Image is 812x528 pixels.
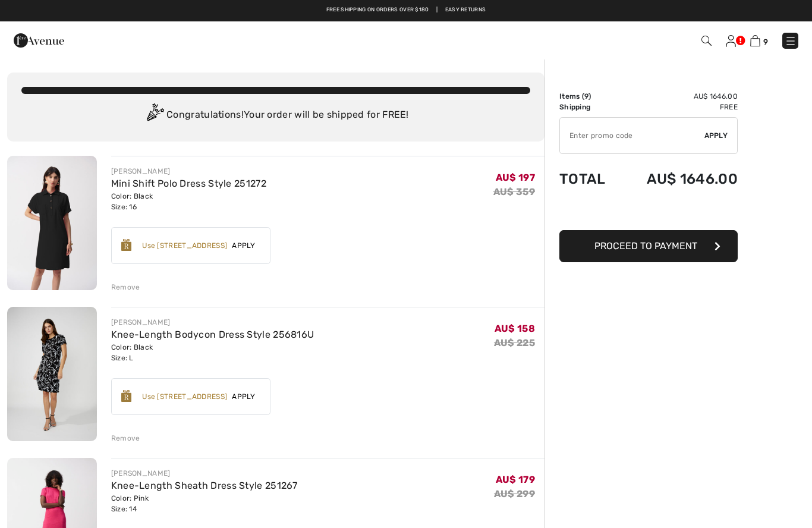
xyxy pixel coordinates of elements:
a: Easy Returns [445,6,486,14]
span: | [436,6,438,14]
s: AU$ 225 [494,337,535,348]
img: Knee-Length Bodycon Dress Style 256816U [7,307,97,441]
div: Color: Black Size: L [111,342,314,363]
div: Use [STREET_ADDRESS] [142,240,227,251]
img: Reward-Logo.svg [121,390,132,402]
a: 9 [750,33,768,48]
a: Mini Shift Polo Dress Style 251272 [111,178,266,189]
a: Free shipping on orders over $180 [326,6,429,14]
iframe: PayPal [559,199,738,226]
div: Color: Pink Size: 14 [111,493,298,514]
img: Reward-Logo.svg [121,239,132,251]
div: Remove [111,433,140,444]
div: [PERSON_NAME] [111,166,266,177]
span: 9 [763,37,768,46]
div: Color: Black Size: 16 [111,191,266,212]
span: 9 [584,92,588,100]
img: Menu [785,35,797,47]
span: Apply [227,240,260,251]
button: Proceed to Payment [559,230,738,262]
span: Proceed to Payment [594,240,697,252]
a: 1ère Avenue [14,34,64,45]
s: AU$ 359 [493,186,535,197]
div: Use [STREET_ADDRESS] [142,391,227,402]
a: Knee-Length Bodycon Dress Style 256816U [111,329,314,340]
input: Promo code [560,118,704,153]
img: 1ère Avenue [14,29,64,52]
img: Shopping Bag [750,35,760,46]
div: Congratulations! Your order will be shipped for FREE! [21,103,530,127]
img: My Info [726,35,736,47]
img: Mini Shift Polo Dress Style 251272 [7,156,97,290]
img: Congratulation2.svg [143,103,166,127]
div: [PERSON_NAME] [111,468,298,479]
a: Knee-Length Sheath Dress Style 251267 [111,480,298,491]
div: [PERSON_NAME] [111,317,314,328]
div: Remove [111,282,140,293]
td: Shipping [559,102,619,112]
span: Apply [704,130,728,141]
span: AU$ 158 [495,323,535,334]
span: AU$ 179 [496,474,535,485]
span: Apply [227,391,260,402]
span: AU$ 197 [496,172,535,183]
img: Search [701,36,712,46]
s: AU$ 299 [494,488,535,499]
td: AU$ 1646.00 [619,159,738,199]
td: Free [619,102,738,112]
td: AU$ 1646.00 [619,91,738,102]
td: Items ( ) [559,91,619,102]
td: Total [559,159,619,199]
